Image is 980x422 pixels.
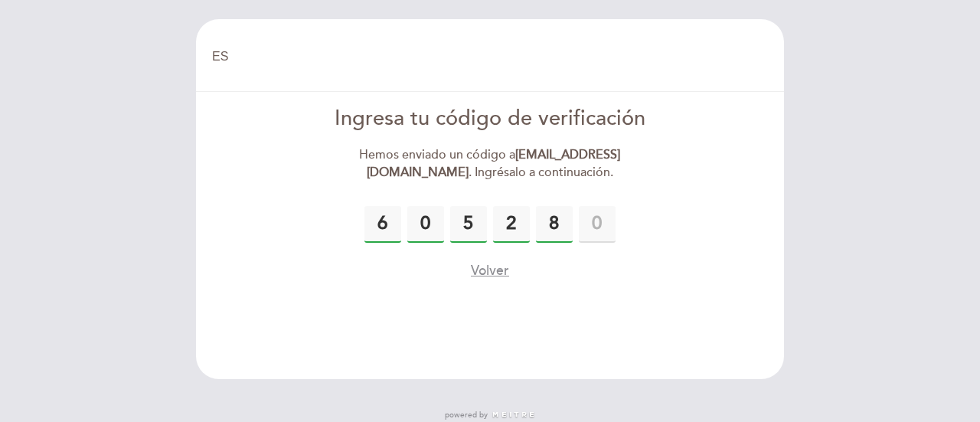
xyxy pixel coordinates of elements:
[450,206,487,243] input: 0
[364,206,401,243] input: 0
[407,206,444,243] input: 0
[445,410,488,420] span: powered by
[579,206,616,243] input: 0
[445,410,535,420] a: powered by
[492,411,535,419] img: MEITRE
[471,261,509,280] button: Volver
[493,206,530,243] input: 0
[315,146,666,182] div: Hemos enviado un código a . Ingrésalo a continuación.
[367,147,621,180] strong: [EMAIL_ADDRESS][DOMAIN_NAME]
[315,104,666,134] div: Ingresa tu código de verificación
[536,206,573,243] input: 0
